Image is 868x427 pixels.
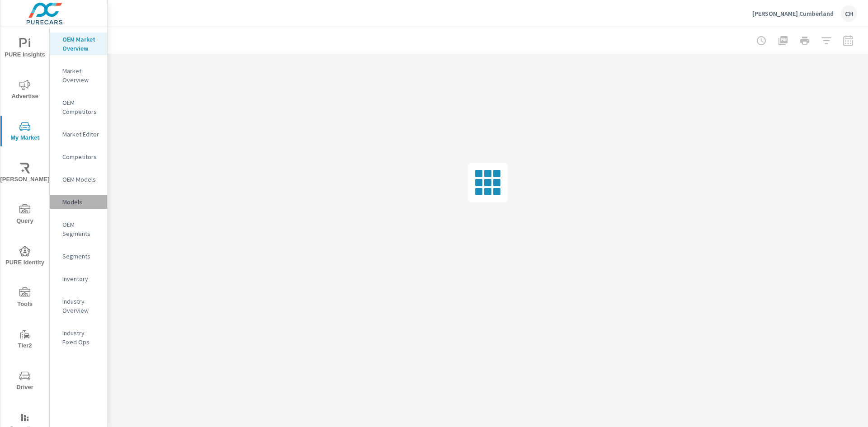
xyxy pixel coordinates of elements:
[50,272,107,286] div: Inventory
[3,163,47,185] span: [PERSON_NAME]
[62,130,100,139] p: Market Editor
[752,9,834,18] p: [PERSON_NAME] Cumberland
[50,173,107,186] div: OEM Models
[50,33,107,55] div: OEM Market Overview
[62,197,100,206] p: Models
[62,175,100,184] p: OEM Models
[50,127,107,141] div: Market Editor
[50,64,107,87] div: Market Overview
[50,96,107,118] div: OEM Competitors
[50,218,107,240] div: OEM Segments
[3,287,47,310] span: Tools
[3,121,47,143] span: My Market
[62,274,100,283] p: Inventory
[50,295,107,317] div: Industry Overview
[62,98,100,116] p: OEM Competitors
[3,204,47,226] span: Query
[62,152,100,161] p: Competitors
[50,195,107,209] div: Models
[841,5,857,22] div: CH
[62,297,100,315] p: Industry Overview
[3,371,47,393] span: Driver
[62,220,100,238] p: OEM Segments
[62,66,100,84] p: Market Overview
[3,329,47,351] span: Tier2
[3,80,47,102] span: Advertise
[3,246,47,268] span: PURE Identity
[62,328,100,347] p: Industry Fixed Ops
[50,249,107,263] div: Segments
[62,252,100,261] p: Segments
[50,326,107,349] div: Industry Fixed Ops
[50,150,107,164] div: Competitors
[62,35,100,53] p: OEM Market Overview
[3,38,47,60] span: PURE Insights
